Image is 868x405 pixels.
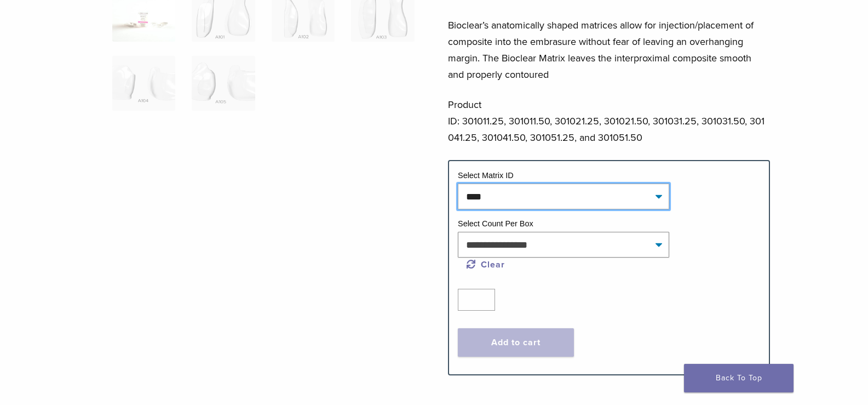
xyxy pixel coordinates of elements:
img: Original Anterior Matrix - A Series - Image 6 [192,56,255,111]
p: Product ID: 301011.25, 301011.50, 301021.25, 301021.50, 301031.25, 301031.50, 301041.25, 301041.5... [448,96,770,146]
button: Add to cart [458,328,574,357]
a: Back To Top [684,364,794,392]
label: Select Matrix ID [458,171,514,180]
img: Original Anterior Matrix - A Series - Image 5 [112,56,175,111]
a: Clear [467,259,505,270]
p: Bioclear’s anatomically shaped matrices allow for injection/placement of composite into the embra... [448,17,770,83]
label: Select Count Per Box [458,219,533,228]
